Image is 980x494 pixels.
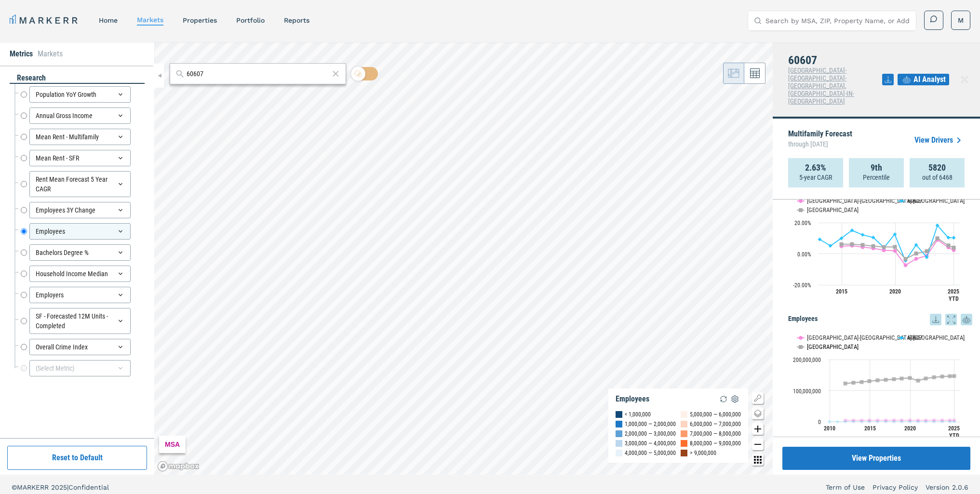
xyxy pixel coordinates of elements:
[947,243,951,247] path: Saturday, 14 Dec, 18:00, 5.33. USA.
[884,378,888,382] path: Wednesday, 14 Dec, 18:00, 134,803,239. USA.
[68,483,109,491] span: Confidential
[793,357,821,363] text: 200,000,000
[914,243,918,247] path: Tuesday, 14 Dec, 18:00, 5.69. 60607.
[904,257,908,261] path: Monday, 14 Dec, 18:00, -3.37. USA.
[29,360,131,376] div: (Select Metric)
[10,48,33,60] li: Metrics
[690,429,741,439] div: 7,000,000 — 8,000,000
[908,376,912,380] path: Saturday, 14 Dec, 18:00, 140,715,581. USA.
[29,287,131,303] div: Employers
[818,238,822,241] path: Friday, 14 Dec, 18:00, 9.22. 60607.
[788,188,972,309] div: Employees 3Y Change. Highcharts interactive chart.
[840,236,956,261] g: USA, line 3 of 3 with 12 data points.
[940,420,944,424] path: Thursday, 14 Dec, 18:00, 14,895. 60607.
[29,339,131,355] div: Overall Crime Index
[914,257,918,261] path: Tuesday, 14 Dec, 18:00, -3.23. Chicago-Naperville-Elgin, IL-IN-WI.
[157,461,200,472] a: Mapbox logo
[828,420,832,424] path: Monday, 14 Dec, 18:00, 10,143. 60607.
[29,86,131,103] div: Population YoY Growth
[952,246,956,250] path: Saturday, 14 Jun, 19:00, 3.91. USA.
[29,266,131,282] div: Household Income Median
[793,282,811,289] text: -20.00%
[925,255,929,259] path: Wednesday, 14 Dec, 18:00, -2.24. 60607.
[850,228,854,232] path: Monday, 14 Dec, 18:00, 15.05. 60607.
[799,173,832,182] p: 5-year CAGR
[788,130,852,150] p: Multifamily Forecast
[860,380,864,384] path: Saturday, 14 Dec, 18:00, 127,587,137. USA.
[936,224,940,227] path: Thursday, 14 Dec, 18:00, 18.2. 60607.
[17,483,51,491] span: MARKERR
[898,334,923,341] button: Show 60607
[729,393,741,405] img: Settings
[926,482,968,492] a: Version 2.0.6
[793,388,821,395] text: 100,000,000
[797,343,818,350] button: Show USA
[690,410,741,419] div: 5,000,000 — 6,000,000
[898,197,923,204] button: Show 60607
[922,173,953,182] p: out of 6468
[914,134,965,146] a: View Drivers
[882,245,886,249] path: Friday, 14 Dec, 18:00, 4.33. USA.
[860,420,864,424] path: Saturday, 14 Dec, 18:00, 11,372. 60607.
[794,220,811,227] text: 20.00%
[159,436,186,453] div: MSA
[829,244,832,248] path: Saturday, 14 Dec, 18:00, 5.11. 60607.
[898,74,949,85] button: AI Analyst
[625,448,676,458] div: 4,000,000 — 5,000,000
[805,163,826,173] strong: 2.63%
[826,482,865,492] a: Term of Use
[187,69,330,79] input: Search by MSA or ZIP Code
[818,419,821,426] text: 0
[900,420,904,424] path: Friday, 14 Dec, 18:00, 13,249. 60607.
[876,378,880,382] path: Monday, 14 Dec, 18:00, 133,067,925. USA.
[788,54,882,67] h4: 60607
[616,394,649,404] div: Employees
[948,374,952,378] path: Saturday, 14 Dec, 18:00, 146,448,952. USA.
[10,13,80,27] a: MARKERR
[900,376,904,380] path: Friday, 14 Dec, 18:00, 138,827,213. USA.
[29,202,131,218] div: Employees 3Y Change
[29,129,131,145] div: Mean Rent - Multifamily
[782,447,970,470] button: View Properties
[932,420,936,424] path: Wednesday, 14 Dec, 18:00, 14,024. 60607.
[788,325,972,446] div: Employees. Highcharts interactive chart.
[625,419,676,429] div: 1,000,000 — 2,000,000
[904,425,916,432] text: 2020
[137,16,163,24] a: markets
[864,425,876,432] text: 2015
[952,236,956,240] path: Saturday, 14 Jun, 19:00, 10.29. 60607.
[836,288,847,295] text: 2015
[868,379,872,383] path: Sunday, 14 Dec, 18:00, 130,437,947. USA.
[947,236,951,240] path: Saturday, 14 Dec, 18:00, 10.38. 60607.
[752,408,764,419] button: Change style map button
[861,233,865,237] path: Wednesday, 14 Dec, 18:00, 12.14. 60607.
[38,48,63,60] li: Markets
[765,11,910,30] input: Search by MSA, ZIP, Property Name, or Address
[788,67,854,105] span: [GEOGRAPHIC_DATA]-[GEOGRAPHIC_DATA]-[GEOGRAPHIC_DATA], [GEOGRAPHIC_DATA]-IN-[GEOGRAPHIC_DATA]
[925,249,929,253] path: Wednesday, 14 Dec, 18:00, 1.62. USA.
[951,11,970,30] button: M
[236,16,265,24] a: Portfolio
[873,482,918,492] a: Privacy Policy
[932,375,936,379] path: Wednesday, 14 Dec, 18:00, 143,001,034. USA.
[824,425,835,432] text: 2010
[29,150,131,166] div: Mean Rent - SFR
[797,197,888,204] button: Show Chicago-Naperville-Elgin, IL-IN-WI
[840,236,844,240] path: Sunday, 14 Dec, 18:00, 9.96. 60607.
[29,171,131,197] div: Rent Mean Forecast 5 Year CAGR
[788,325,965,446] svg: Interactive chart
[797,251,811,258] text: 0.00%
[807,206,859,214] text: [GEOGRAPHIC_DATA]
[872,235,875,239] path: Thursday, 14 Dec, 18:00, 10.48. 60607.
[788,314,972,325] h5: Employees
[940,374,944,378] path: Thursday, 14 Dec, 18:00, 145,334,768. USA.
[807,343,859,350] text: [GEOGRAPHIC_DATA]
[752,392,764,404] button: Show/Hide Legend Map Button
[844,381,847,385] path: Wednesday, 14 Dec, 18:00, 122,951,765. USA.
[936,236,940,240] path: Thursday, 14 Dec, 18:00, 9.94. USA.
[752,423,764,435] button: Zoom in map button
[7,446,147,470] button: Reset to Default
[889,288,901,295] text: 2020
[953,374,956,378] path: Saturday, 14 Jun, 19:00, 146,785,760. USA.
